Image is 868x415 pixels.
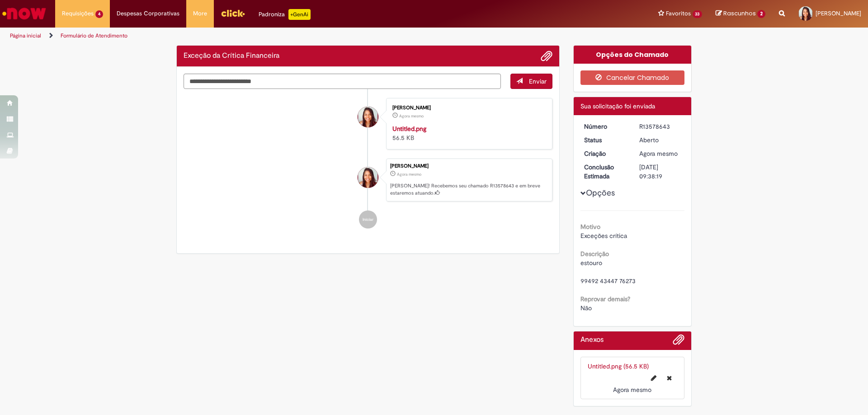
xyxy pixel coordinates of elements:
span: More [193,9,207,18]
time: 29/09/2025 17:38:15 [613,386,651,394]
a: Rascunhos [716,9,765,18]
button: Cancelar Chamado [580,70,685,85]
a: Untitled.png [392,125,426,133]
ul: Trilhas de página [7,28,572,44]
span: Não [580,304,592,312]
p: [PERSON_NAME]! Recebemos seu chamado R13578643 e em breve estaremos atuando. [390,182,547,196]
dt: Conclusão Estimada [577,163,633,181]
span: 4 [95,10,103,18]
span: Despesas Corporativas [117,9,179,18]
span: Agora mesmo [613,386,651,394]
span: Requisições [62,9,94,18]
span: Agora mesmo [639,149,678,158]
p: +GenAi [288,9,311,20]
span: estouro 99492 43447 76273 [580,259,636,285]
div: [PERSON_NAME] [390,163,547,169]
div: 56.5 KB [392,124,543,142]
dt: Número [577,122,633,131]
div: [PERSON_NAME] [392,105,543,111]
button: Editar nome de arquivo Untitled.png [646,371,662,385]
span: Sua solicitação foi enviada [580,102,655,110]
a: Untitled.png (56.5 KB) [588,362,649,370]
dt: Status [577,135,633,145]
div: Opções do Chamado [574,46,692,64]
button: Adicionar anexos [541,50,552,62]
span: Agora mesmo [399,113,424,119]
ul: Histórico de tíquete [184,89,552,238]
div: 29/09/2025 17:38:16 [639,149,681,158]
textarea: Digite sua mensagem aqui... [184,74,501,89]
time: 29/09/2025 17:38:16 [397,172,421,177]
div: Laura Da Silva Tobias [358,167,378,188]
a: Formulário de Atendimento [61,32,127,39]
span: 33 [693,10,703,18]
h2: Exceção da Crítica Financeira Histórico de tíquete [184,52,279,60]
time: 29/09/2025 17:38:16 [639,149,678,158]
div: R13578643 [639,122,681,131]
span: 2 [757,10,765,18]
div: [DATE] 09:38:19 [639,163,681,181]
button: Adicionar anexos [673,334,684,350]
div: Laura Da Silva Tobias [358,107,378,127]
b: Descrição [580,250,609,258]
span: Rascunhos [723,9,756,18]
span: Exceções crítica [580,232,627,240]
a: Página inicial [10,32,41,39]
span: Agora mesmo [397,172,421,177]
li: Laura Da Silva Tobias [184,159,552,202]
time: 29/09/2025 17:38:15 [399,113,424,119]
dt: Criação [577,149,633,158]
span: Enviar [529,77,547,85]
span: [PERSON_NAME] [816,9,861,17]
h2: Anexos [580,336,604,344]
img: ServiceNow [1,5,47,23]
span: Favoritos [666,9,691,18]
button: Excluir Untitled.png [661,371,677,385]
b: Reprovar demais? [580,295,630,303]
div: Padroniza [259,9,311,20]
b: Motivo [580,223,600,231]
img: click_logo_yellow_360x200.png [221,6,245,20]
div: Aberto [639,135,681,145]
button: Enviar [510,74,552,89]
